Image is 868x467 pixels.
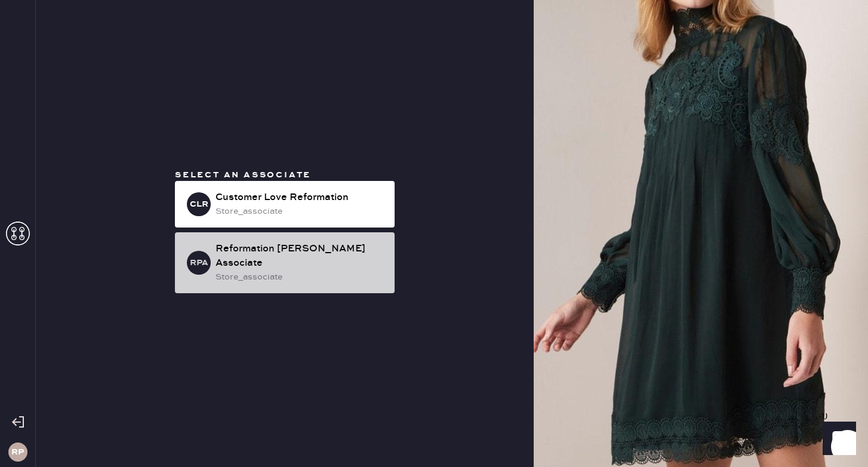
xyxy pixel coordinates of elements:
h3: RPA [190,259,208,267]
h3: CLR [190,200,208,208]
div: Customer Love Reformation [216,191,385,205]
div: store_associate [216,205,385,218]
div: store_associate [216,271,385,284]
div: Reformation [PERSON_NAME] Associate [216,242,385,271]
span: Select an associate [175,170,311,180]
iframe: Front Chat [811,413,863,465]
h3: RP [11,448,24,456]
